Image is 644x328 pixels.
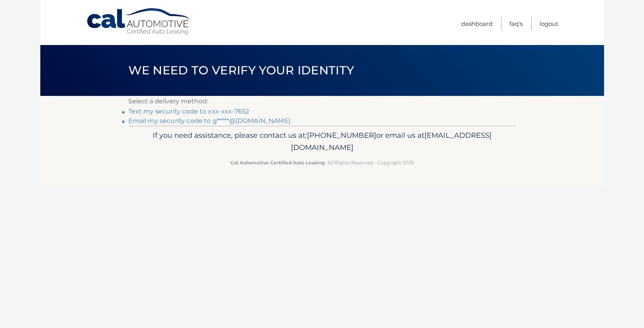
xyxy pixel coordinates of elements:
[307,131,376,140] span: [PHONE_NUMBER]
[86,8,192,36] a: Cal Automotive
[128,63,354,77] span: We need to verify your identity
[231,160,325,166] strong: Cal Automotive Certified Auto Leasing
[128,117,290,124] a: Email my security code to g*****@[DOMAIN_NAME]
[539,17,558,30] a: Logout
[133,129,511,154] p: If you need assistance, please contact us at: or email us at
[128,96,516,107] p: Select a delivery method:
[509,17,523,30] a: FAQ's
[133,159,511,167] p: - All Rights Reserved - Copyright 2025
[128,108,249,115] a: Text my security code to xxx-xxx-7652
[461,17,492,30] a: Dashboard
